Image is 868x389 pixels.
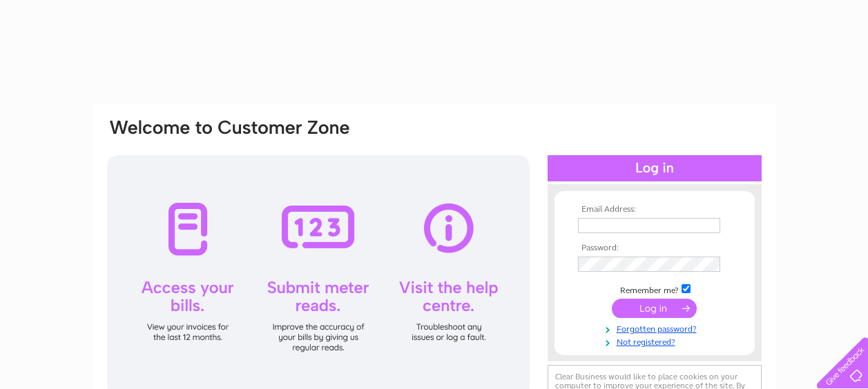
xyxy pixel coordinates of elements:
[575,282,735,296] td: Remember me?
[575,205,735,215] th: Email Address:
[612,299,697,318] input: Submit
[575,243,735,253] th: Password:
[578,321,735,335] a: Forgotten password?
[578,335,735,348] a: Not registered?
